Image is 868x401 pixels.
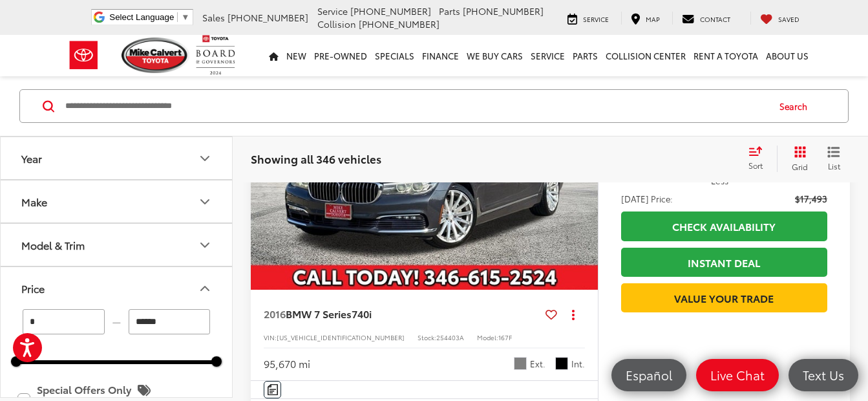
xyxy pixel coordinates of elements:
span: [PHONE_NUMBER] [350,5,431,17]
div: Year [21,152,42,164]
span: Español [619,367,679,383]
button: Select sort value [742,146,777,171]
span: 254403A [436,332,464,342]
a: Home [265,35,282,76]
span: Collision [317,17,356,30]
a: Español [611,359,686,391]
span: $17,493 [795,192,827,205]
a: Instant Deal [621,248,827,277]
span: Live Chat [704,367,771,383]
span: Grid [792,160,808,171]
a: Rent a Toyota [690,35,762,76]
span: Contact [700,14,730,24]
span: Sales [202,11,225,24]
a: Text Us [789,359,858,391]
span: Gray Metallic [514,357,527,370]
a: Collision Center [602,35,690,76]
span: ▼ [181,12,189,22]
div: Model & Trim [21,239,85,251]
span: Service [583,14,609,24]
a: Live Chat [696,359,779,391]
span: Stock: [418,332,436,342]
button: Model & TrimModel & Trim [1,224,233,266]
button: Actions [562,303,585,325]
a: New [282,35,310,76]
a: Check Availability [621,211,827,241]
a: Value Your Trade [621,283,827,312]
a: About Us [762,35,812,76]
button: YearYear [1,137,233,179]
a: Map [621,12,670,25]
span: [PHONE_NUMBER] [359,17,439,30]
span: Saved [778,14,799,24]
a: 2016BMW 7 Series740i [264,307,540,321]
span: [US_VEHICLE_IDENTIFICATION_NUMBER] [277,332,405,342]
div: Year [197,151,213,166]
div: Make [21,195,47,208]
a: Select Language​ [109,12,189,22]
a: Service [558,12,619,25]
input: Search by Make, Model, or Keyword [64,91,767,122]
span: 167F [498,332,512,342]
input: minimum Buy price [23,309,105,334]
span: [PHONE_NUMBER] [463,5,544,17]
span: [DATE] Price: [621,192,673,205]
span: Model: [477,332,498,342]
div: 95,670 mi [264,356,310,371]
button: PricePrice [1,267,233,309]
span: Int. [571,358,585,370]
div: Model & Trim [197,237,213,253]
a: WE BUY CARS [463,35,527,76]
span: Ext. [530,358,545,370]
button: Grid View [777,146,818,171]
span: [PHONE_NUMBER] [228,11,308,24]
a: My Saved Vehicles [750,12,809,25]
input: maximum Buy price [129,309,211,334]
a: Contact [672,12,740,25]
span: ​ [177,12,178,22]
span: Sort [748,160,763,171]
span: 2016 [264,306,286,321]
span: Text Us [796,367,851,383]
span: — [109,316,125,327]
div: Price [21,282,45,294]
span: Parts [439,5,460,17]
span: Map [646,14,660,24]
span: Showing all 346 vehicles [251,150,381,166]
button: List View [818,146,850,171]
img: Comments [268,384,278,395]
img: Mike Calvert Toyota [122,38,190,73]
span: List [827,160,840,171]
span: 740i [352,306,372,321]
span: Select Language [109,12,174,22]
a: Finance [418,35,463,76]
span: BMW 7 Series [286,306,352,321]
a: Specials [371,35,418,76]
a: Pre-Owned [310,35,371,76]
button: MakeMake [1,180,233,222]
img: Toyota [59,34,108,76]
span: Black [555,357,568,370]
div: Price [197,281,213,296]
span: VIN: [264,332,277,342]
span: dropdown dots [572,309,575,320]
button: Search [767,90,826,122]
a: Parts [569,35,602,76]
span: Service [317,5,348,17]
a: Service [527,35,569,76]
button: Comments [264,381,281,398]
div: Make [197,194,213,210]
